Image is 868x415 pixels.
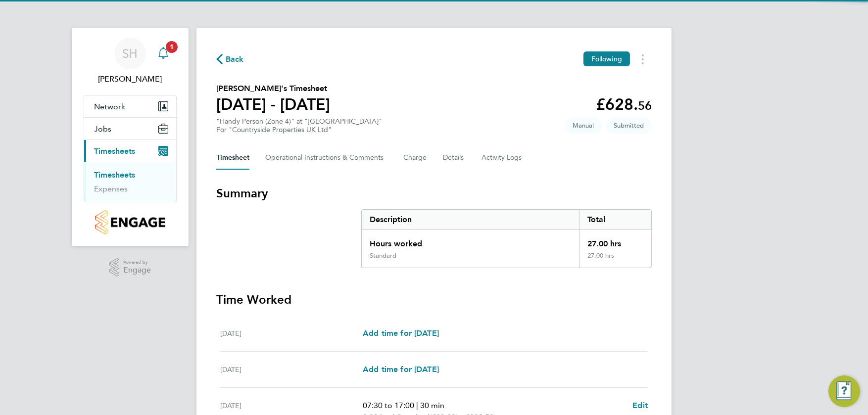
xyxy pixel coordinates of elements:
[579,252,651,268] div: 27.00 hrs
[94,124,111,134] span: Jobs
[94,102,125,111] span: Network
[84,95,176,117] button: Network
[84,210,177,234] a: Go to home page
[416,401,418,410] span: |
[109,258,151,277] a: Powered byEngage
[72,28,189,246] nav: Main navigation
[216,146,249,170] button: Timesheet
[583,51,630,66] button: Following
[220,364,363,375] div: [DATE]
[84,118,176,139] button: Jobs
[123,258,151,267] span: Powered by
[216,185,652,201] h3: Summary
[632,401,648,410] span: Edit
[638,98,652,113] span: 56
[166,41,178,53] span: 1
[363,327,439,339] a: Add time for [DATE]
[363,364,439,375] a: Add time for [DATE]
[216,292,652,308] h3: Time Worked
[220,327,363,339] div: [DATE]
[420,401,444,410] span: 30 min
[363,328,439,338] span: Add time for [DATE]
[579,210,651,230] div: Total
[84,140,176,162] button: Timesheets
[565,117,602,134] span: This timesheet was manually created.
[95,210,165,234] img: countryside-properties-logo-retina.png
[362,230,579,252] div: Hours worked
[84,162,176,202] div: Timesheets
[606,117,652,134] span: This timesheet is Submitted.
[216,117,382,134] div: "Handy Person (Zone 4)" at "[GEOGRAPHIC_DATA]"
[591,54,622,63] span: Following
[94,184,128,193] a: Expenses
[828,375,860,407] button: Engage Resource Center
[84,38,177,85] a: SH[PERSON_NAME]
[216,53,244,65] button: Back
[123,47,138,60] span: SH
[363,365,439,374] span: Add time for [DATE]
[632,400,648,412] a: Edit
[362,210,579,230] div: Description
[403,146,427,170] button: Charge
[216,83,330,94] h2: [PERSON_NAME]'s Timesheet
[84,73,177,85] span: Stephen Harrison
[216,126,382,134] div: For "Countryside Properties UK Ltd"
[596,95,652,114] app-decimal: £628.
[579,230,651,252] div: 27.00 hrs
[94,170,135,180] a: Timesheets
[482,146,523,170] button: Activity Logs
[361,209,652,268] div: Summary
[216,94,330,114] h1: [DATE] - [DATE]
[634,51,652,67] button: Timesheets Menu
[363,401,414,410] span: 07:30 to 17:00
[370,252,396,260] div: Standard
[153,38,173,69] a: 1
[226,53,244,65] span: Back
[123,266,151,275] span: Engage
[443,146,466,170] button: Details
[94,146,135,156] span: Timesheets
[265,146,387,170] button: Operational Instructions & Comments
